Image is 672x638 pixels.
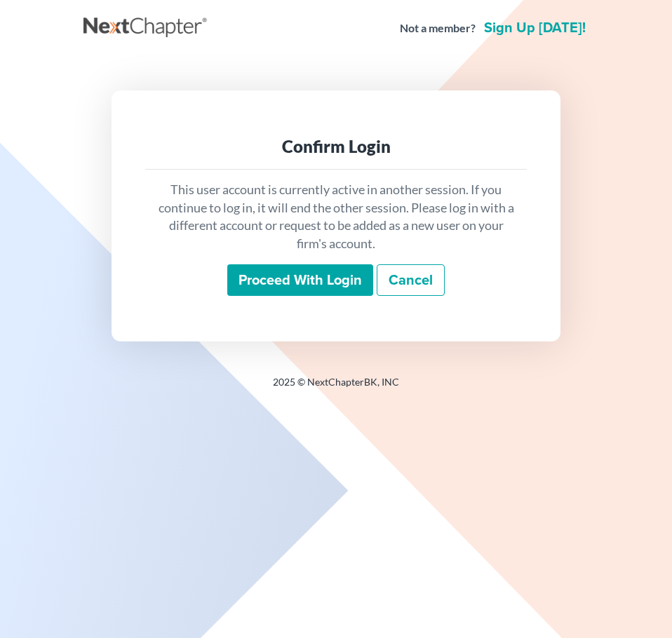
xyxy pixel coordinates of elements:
[227,264,373,297] input: Proceed with login
[83,375,589,400] div: 2025 © NextChapterBK, INC
[377,264,445,297] a: Cancel
[156,135,516,158] div: Confirm Login
[481,21,589,35] a: Sign up [DATE]!
[400,20,476,36] strong: Not a member?
[156,181,516,253] p: This user account is currently active in another session. If you continue to log in, it will end ...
